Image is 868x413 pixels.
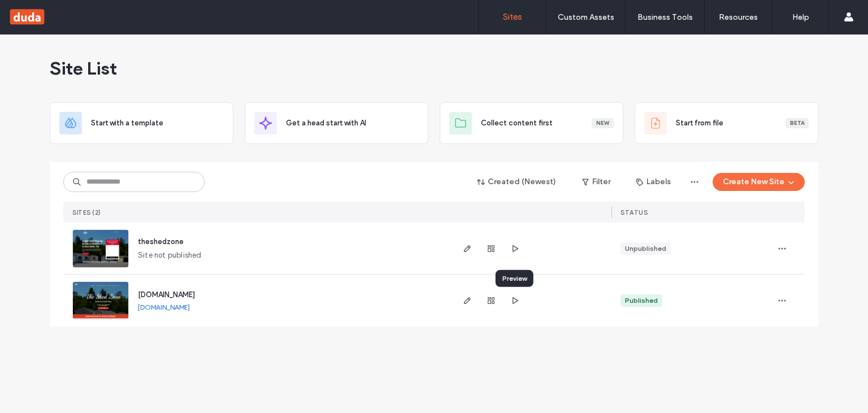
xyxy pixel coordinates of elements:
label: Custom Assets [558,12,614,22]
div: Collect content firstNew [440,102,623,144]
div: Unpublished [625,244,666,254]
div: Get a head start with AI [245,102,428,144]
span: Start from file [676,118,723,129]
span: SITES (2) [72,208,101,216]
span: Collect content first [481,118,553,129]
label: Help [792,12,809,22]
div: Published [625,295,658,306]
button: Created (Newest) [467,173,566,191]
span: Start with a template [91,118,163,129]
label: Business Tools [637,12,693,22]
span: Site List [50,57,117,80]
span: Get a head start with AI [286,118,366,129]
div: Start with a template [50,102,233,144]
span: Site not published [138,250,202,261]
button: Filter [571,173,622,191]
button: Labels [626,173,681,191]
div: Start from fileBeta [635,102,818,144]
a: [DOMAIN_NAME] [138,290,195,299]
div: Preview [496,270,533,287]
a: [DOMAIN_NAME] [138,303,190,311]
label: Resources [719,12,758,22]
div: Beta [785,118,809,128]
label: Sites [503,12,522,22]
div: New [592,118,614,128]
button: Create New Site [713,173,805,191]
a: theshedzone [138,237,184,246]
span: STATUS [620,208,648,216]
